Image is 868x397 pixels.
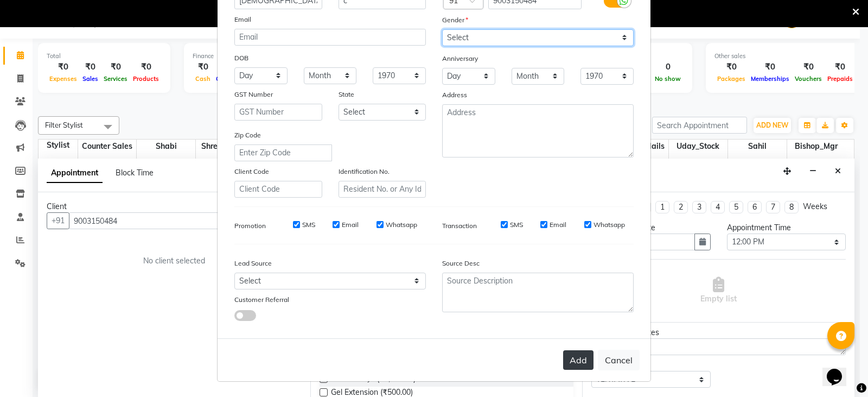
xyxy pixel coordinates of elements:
[442,221,477,231] label: Transaction
[342,220,359,230] label: Email
[234,144,332,161] input: Enter Zip Code
[234,53,248,63] label: DOB
[550,220,566,230] label: Email
[442,54,478,64] label: Anniversary
[234,221,266,231] label: Promotion
[234,29,426,46] input: Email
[442,15,468,25] label: Gender
[563,350,593,370] button: Add
[234,295,289,305] label: Customer Referral
[339,181,426,198] input: Resident No. or Any Id
[234,90,273,99] label: GST Number
[386,220,417,230] label: Whatsapp
[234,181,322,198] input: Client Code
[234,15,251,24] label: Email
[339,167,390,177] label: Identification No.
[442,90,467,100] label: Address
[339,90,354,99] label: State
[442,259,480,268] label: Source Desc
[598,350,640,370] button: Cancel
[593,220,625,230] label: Whatsapp
[234,104,322,121] input: GST Number
[234,130,261,140] label: Zip Code
[510,220,523,230] label: SMS
[234,259,272,268] label: Lead Source
[302,220,315,230] label: SMS
[234,167,269,177] label: Client Code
